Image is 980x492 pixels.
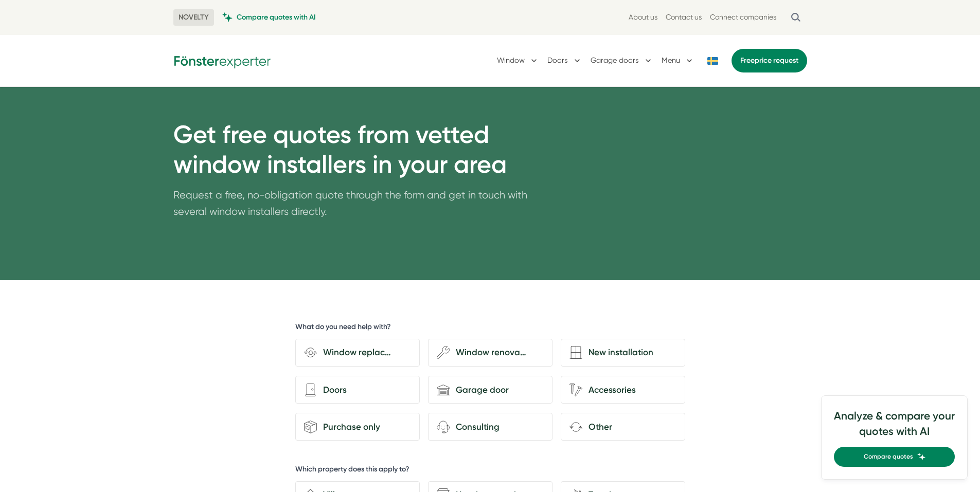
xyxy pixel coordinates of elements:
a: Compare quotes with AI [222,12,316,22]
button: Window [497,47,539,74]
font: About us [629,13,657,21]
font: Request a free, no-obligation quote through the form and get in touch with several window install... [173,189,527,217]
font: Compare quotes [864,453,913,460]
a: Freeprice request [732,49,807,72]
button: Doors [547,47,582,74]
button: Garage doors [591,47,653,74]
font: Get free quotes from vetted window installers in your area [173,120,507,179]
a: Connect companies [710,12,776,22]
font: price request [755,56,798,65]
button: Menu [662,47,694,74]
font: Free [740,56,755,65]
font: Connect companies [710,13,776,21]
font: Contact us [666,13,702,21]
font: quotes with AI [859,425,930,438]
font: What do you need help with? [295,322,391,331]
a: Contact us [666,12,702,22]
a: About us [629,12,657,22]
font: Which property does this apply to? [295,465,409,473]
img: Window Experts Logo [173,52,271,68]
font: Analyze & compare your [834,409,955,422]
font: Compare quotes with AI [237,13,316,22]
a: Compare quotes [834,447,955,467]
font: NOVELTY [179,13,209,22]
